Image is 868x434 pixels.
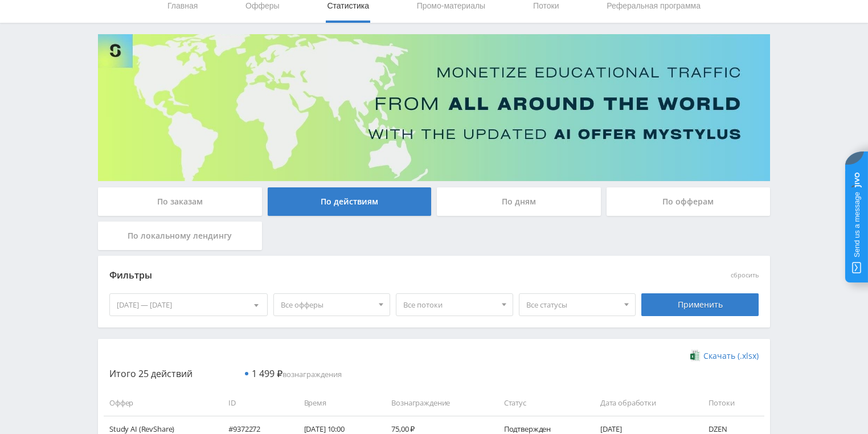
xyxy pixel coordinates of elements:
[293,390,380,416] td: Время
[217,390,292,416] td: ID
[690,350,759,362] a: Скачать (.xlsx)
[703,351,759,361] span: Скачать (.xlsx)
[526,294,619,316] span: Все статусы
[690,350,700,361] img: xlsx
[252,367,282,380] span: 1 499 ₽
[252,369,342,379] span: вознаграждения
[437,187,601,216] div: По дням
[98,34,770,181] img: Banner
[98,187,262,216] div: По заказам
[589,390,698,416] td: Дата обработки
[641,293,759,316] div: Применить
[380,390,492,416] td: Вознаграждение
[109,267,595,284] div: Фильтры
[110,294,267,316] div: [DATE] — [DATE]
[281,294,373,316] span: Все офферы
[731,272,759,279] button: сбросить
[493,390,589,416] td: Статус
[104,390,217,416] td: Оффер
[268,187,432,216] div: По действиям
[98,222,262,250] div: По локальному лендингу
[109,367,193,380] span: Итого 25 действий
[403,294,496,316] span: Все потоки
[697,390,764,416] td: Потоки
[607,187,771,216] div: По офферам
